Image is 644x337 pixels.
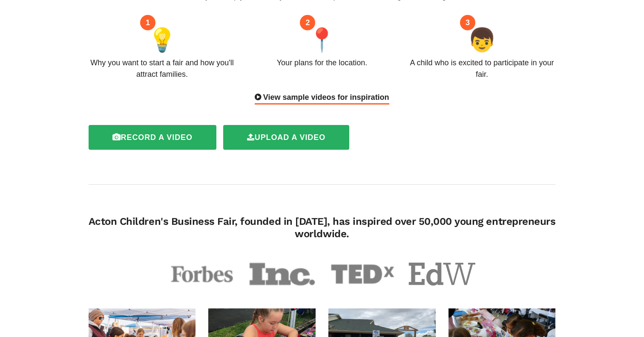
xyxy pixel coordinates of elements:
[89,57,236,80] div: Why you want to start a fair and how you'll attract families.
[308,23,336,57] span: 📍
[89,125,216,150] label: Record a video
[223,125,349,150] label: Upload a video
[277,57,367,69] div: Your plans for the location.
[148,23,176,57] span: 💡
[468,23,496,57] span: 👦
[168,260,236,288] img: forbes-fa5d64866bcb1cab5e5385ee4197b3af65bd4ce70a33c46b7494fa0b80b137fa.png
[89,215,556,240] h4: Acton Children's Business Fair, founded in [DATE], has inspired over 50,000 young entrepreneurs w...
[408,262,476,286] img: educationweek-b44e3a78a0cc50812acddf996c80439c68a45cffb8f3ee3cd50a8b6969dbcca9.png
[408,57,556,80] div: A child who is excited to participate in your fair.
[255,92,389,105] div: View sample videos for inspiration
[328,261,396,288] img: tedx-13a865a45376fdabb197df72506254416b52198507f0d7e8a0b1bf7ecf255dd6.png
[248,261,316,288] img: inc-ff44fbf6c2e08814d02e9de779f5dfa52292b9cd745a9c9ba490939733b0a811.png
[460,15,475,30] div: 3
[140,15,155,30] div: 1
[300,15,315,30] div: 2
